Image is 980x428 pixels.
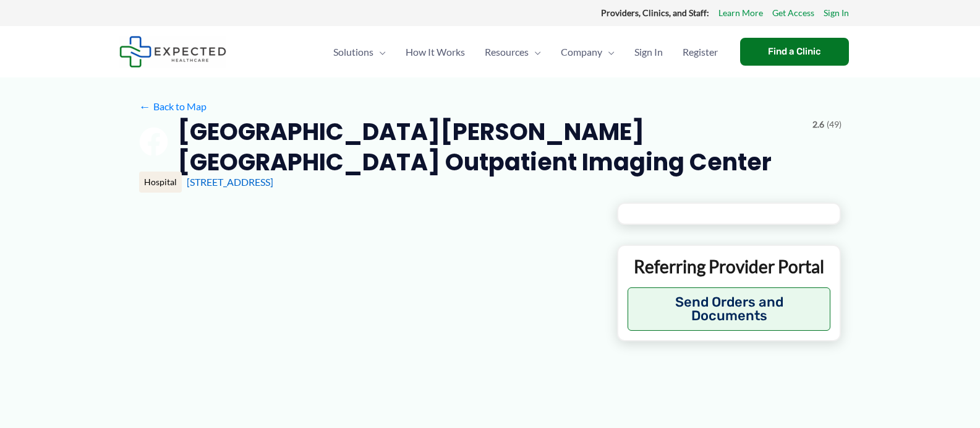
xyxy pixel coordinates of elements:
a: Get Access [772,5,814,21]
div: Hospital [139,172,182,193]
span: Menu Toggle [373,30,386,74]
span: Sign In [634,30,663,74]
img: Expected Healthcare Logo - side, dark font, small [119,36,226,68]
a: ←Back to Map [139,97,207,116]
span: Resources [485,30,529,74]
a: How It Works [396,30,475,74]
button: Send Orders and Documents [628,287,831,331]
a: Sign In [624,30,673,74]
span: Register [683,30,718,74]
nav: Primary Site Navigation [323,30,728,74]
p: Referring Provider Portal [628,255,831,277]
a: [STREET_ADDRESS] [187,176,273,188]
a: CompanyMenu Toggle [551,30,624,74]
span: Menu Toggle [602,30,615,74]
span: How It Works [406,30,465,74]
span: ← [139,100,151,112]
a: Register [673,30,728,74]
span: Menu Toggle [529,30,541,74]
span: Solutions [333,30,373,74]
span: 2.6 [812,116,824,133]
a: Find a Clinic [740,38,849,66]
strong: Providers, Clinics, and Staff: [601,7,709,18]
a: Learn More [718,5,763,21]
a: Sign In [824,5,849,21]
h2: [GEOGRAPHIC_DATA][PERSON_NAME] [GEOGRAPHIC_DATA] Outpatient Imaging Center [177,116,802,178]
span: (49) [827,116,842,133]
a: SolutionsMenu Toggle [323,30,396,74]
a: ResourcesMenu Toggle [475,30,551,74]
span: Company [561,30,602,74]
